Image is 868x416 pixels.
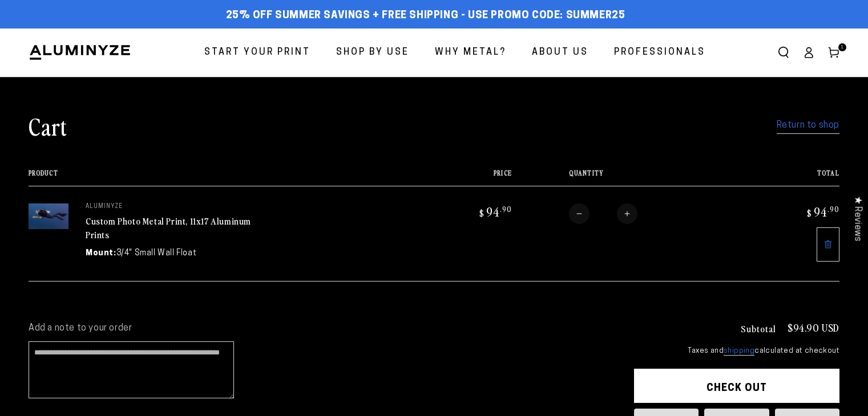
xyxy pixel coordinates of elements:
span: $ [807,207,812,219]
a: Professionals [605,38,714,68]
img: 11"x17" Rectangle White Glossy Aluminyzed Photo [29,203,68,229]
a: About Us [523,38,597,68]
label: Add a note to your order [29,323,611,335]
img: Aluminyze [29,44,131,61]
p: aluminyze [86,203,257,210]
bdi: 94 [478,203,512,219]
a: Custom Photo Metal Print, 11x17 Aluminum Prints [86,214,251,242]
a: Why Metal? [426,38,515,68]
summary: Search our site [771,40,796,65]
div: Click to open Judge.me floating reviews tab [846,187,868,250]
span: Shop By Use [336,44,409,61]
span: 1 [841,43,844,51]
span: Why Metal? [435,44,506,61]
button: Check out [634,369,839,403]
span: 25% off Summer Savings + Free Shipping - Use Promo Code: SUMMER25 [226,10,625,22]
small: Taxes and calculated at checkout [634,345,839,357]
a: Shop By Use [328,38,418,68]
input: Quantity for Custom Photo Metal Print, 11x17 Aluminum Prints [590,203,617,224]
a: Remove 11"x17" Rectangle White Glossy Aluminyzed Photo [817,227,839,262]
span: Start Your Print [204,44,310,61]
a: shipping [724,347,754,356]
span: Professionals [614,44,705,61]
h1: Cart [29,111,67,141]
sup: .90 [500,204,512,214]
th: Quantity [512,169,744,186]
span: $ [479,207,485,219]
th: Product [29,169,417,186]
a: Start Your Print [196,38,319,68]
dd: 3/4" Small Wall Float [116,247,197,259]
h3: Subtotal [741,324,776,333]
a: Return to shop [777,117,839,134]
sup: .90 [827,204,839,214]
th: Price [417,169,512,186]
th: Total [744,169,839,186]
span: About Us [532,44,588,61]
p: $94.90 USD [788,323,839,333]
bdi: 94 [805,203,839,219]
dt: Mount: [86,247,116,259]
